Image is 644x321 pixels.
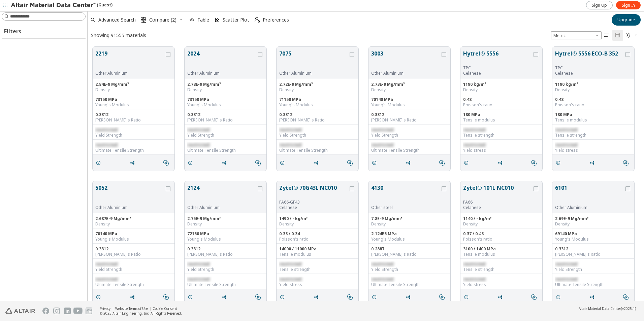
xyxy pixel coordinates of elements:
[197,17,209,22] span: Table
[187,127,210,133] span: restricted
[279,117,356,123] div: [PERSON_NAME]'s Ratio
[279,184,348,200] button: Zytel® 70G43L NC010
[555,142,577,148] span: restricted
[616,1,641,9] a: Sign In
[187,97,264,102] div: 73150 MPa
[187,117,264,123] div: [PERSON_NAME]'s Ratio
[95,142,118,148] span: restricted
[463,276,485,282] span: restricted
[187,205,256,210] div: Other Aluminium
[402,290,417,304] button: Share
[555,276,577,282] span: restricted
[555,205,624,210] div: Other Aluminium
[279,216,356,221] div: 1490 / - kg/m³
[279,261,301,267] span: restricted
[252,290,266,304] button: Similar search
[185,156,199,170] button: Details
[279,205,348,210] p: Celanese
[95,267,172,272] div: Yield Strength
[279,252,356,257] div: Tensile modulus
[219,290,233,304] button: Share
[623,30,641,41] button: Theme
[460,290,475,304] button: Details
[279,200,348,205] div: PA66-GF43
[187,142,210,148] span: restricted
[371,97,448,102] div: 70140 MPa
[279,276,301,282] span: restricted
[463,205,532,210] p: Celanese
[255,294,261,300] i: 
[160,290,174,304] button: Similar search
[371,282,448,287] div: Ultimate Tensile Strength
[494,156,509,170] button: Share
[252,156,266,170] button: Similar search
[153,306,177,311] a: Cookie Consent
[555,117,632,123] div: Tensile modulus
[95,216,172,221] div: 2.687E-9 Mg/mm³
[623,294,629,300] i: 
[371,148,448,153] div: Ultimate Tensile Strength
[187,221,264,227] div: Density
[371,49,440,71] button: 3003
[494,290,509,304] button: Share
[371,71,440,76] div: Other Aluminium
[187,276,210,282] span: restricted
[311,156,325,170] button: Share
[555,133,632,138] div: Tensile strength
[279,49,348,71] button: 7075
[463,133,540,138] div: Tensile strength
[555,82,632,87] div: 1190 kg/m³
[371,261,393,267] span: restricted
[371,221,448,227] div: Density
[463,82,540,87] div: 1190 kg/m³
[279,102,356,108] div: Young's Modulus
[95,49,164,71] button: 2219
[623,160,629,166] i: 
[463,246,540,252] div: 3100 / 1400 MPa
[371,231,448,237] div: 2.124E5 MPa
[279,133,356,138] div: Yield Strength
[187,112,264,117] div: 0.3312
[371,184,440,205] button: 4130
[93,290,107,304] button: Details
[620,290,634,304] button: Similar search
[463,127,485,133] span: restricted
[463,237,540,242] div: Poisson's ratio
[11,2,112,9] div: (Guest)
[163,160,169,166] i: 
[160,156,174,170] button: Similar search
[279,127,301,133] span: restricted
[95,276,118,282] span: restricted
[279,142,301,148] span: restricted
[219,156,233,170] button: Share
[463,71,532,76] p: Celanese
[463,261,485,267] span: restricted
[531,294,537,300] i: 
[371,252,448,257] div: [PERSON_NAME]'s Ratio
[371,237,448,242] div: Young's Modulus
[279,246,356,252] div: 14000 / 11000 MPa
[95,82,172,87] div: 2.84E-9 Mg/mm³
[368,290,383,304] button: Details
[141,17,147,23] i: 
[552,156,567,170] button: Details
[279,267,356,272] div: Tensile strength
[463,112,540,117] div: 180 MPa
[187,184,256,205] button: 2124
[579,306,621,311] span: Altair Material Data Center
[255,17,260,23] i: 
[555,71,624,76] p: Celanese
[463,117,540,123] div: Tensile modulus
[463,184,532,200] button: Zytel® 101L NC010
[95,148,172,153] div: Ultimate Tensile Strength
[95,112,172,117] div: 0.3312
[100,306,110,311] a: Privacy
[279,82,356,87] div: 2.72E-9 Mg/mm³
[95,246,172,252] div: 0.3312
[555,216,632,221] div: 2.69E-9 Mg/mm³
[555,184,624,205] button: 6101
[95,221,172,227] div: Density
[615,33,620,38] i: 
[371,127,393,133] span: restricted
[95,133,172,138] div: Yield Strength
